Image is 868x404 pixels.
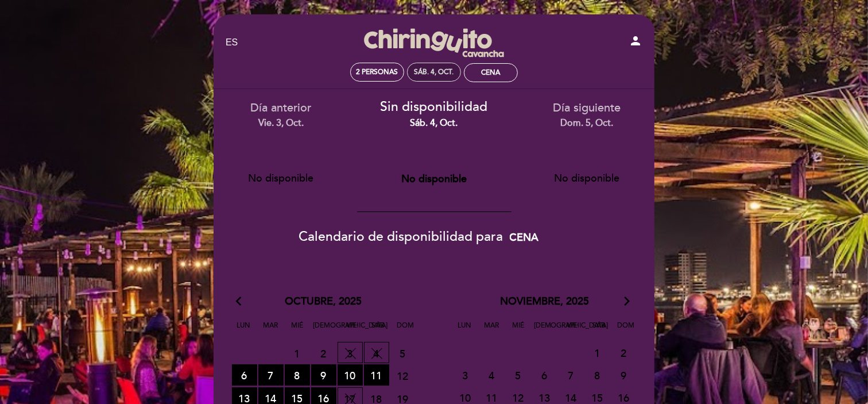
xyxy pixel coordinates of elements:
[338,342,363,363] span: 3
[232,364,257,386] span: 6
[559,364,584,386] span: 7
[453,320,476,341] span: Lun
[380,99,487,115] span: Sin disponibilidad
[364,342,389,363] span: 4
[285,343,310,364] span: 1
[507,320,530,341] span: Mié
[480,320,503,341] span: Mar
[588,320,611,341] span: Sáb
[615,320,638,341] span: Dom
[379,164,489,193] button: No disponible
[519,117,655,130] div: dom. 5, oct.
[311,364,336,386] span: 9
[390,343,416,364] span: 5
[622,294,632,309] i: arrow_forward_ios
[394,320,417,341] span: Dom
[366,117,502,130] div: sáb. 4, oct.
[299,229,503,245] span: Calendario de disponibilidad para
[482,68,501,77] div: Cena
[285,364,310,386] span: 8
[534,320,557,341] span: [DEMOGRAPHIC_DATA]
[367,320,390,341] span: Sáb
[500,294,589,309] span: noviembre, 2025
[285,294,362,309] span: octubre, 2025
[226,164,335,193] button: No disponible
[585,342,610,363] span: 1
[259,320,282,341] span: Mar
[286,320,309,341] span: Mié
[506,364,531,386] span: 5
[356,68,398,76] span: 2 personas
[453,364,478,386] span: 3
[340,320,363,341] span: Vie
[532,364,557,386] span: 6
[236,294,246,309] i: arrow_back_ios
[390,365,416,386] span: 12
[533,164,642,193] button: No disponible
[213,117,349,130] div: vie. 3, oct.
[611,364,637,386] span: 9
[338,364,363,386] span: 10
[401,172,467,185] span: No disponible
[479,364,505,386] span: 4
[258,364,284,386] span: 7
[311,343,336,364] span: 2
[362,27,506,59] a: Chiringuito Cavancha
[213,100,349,129] div: Día anterior
[585,364,610,386] span: 8
[629,34,642,48] i: person
[611,342,637,363] span: 2
[313,320,336,341] span: [DEMOGRAPHIC_DATA]
[364,364,389,386] span: 11
[519,100,655,129] div: Día siguiente
[232,320,255,341] span: Lun
[414,68,454,76] div: sáb. 4, oct.
[629,34,642,52] button: person
[561,320,584,341] span: Vie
